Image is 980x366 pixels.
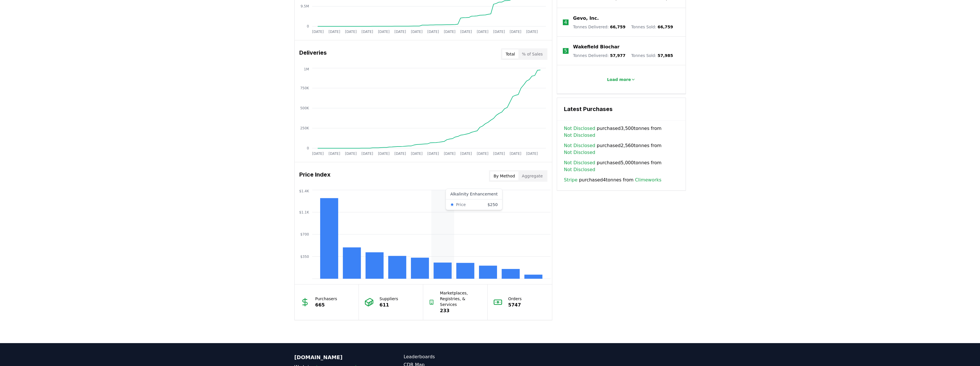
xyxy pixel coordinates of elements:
[658,25,673,29] span: 66,759
[312,152,324,156] tspan: [DATE]
[315,302,337,308] p: 665
[294,353,381,361] p: [DOMAIN_NAME]
[658,53,673,58] span: 57,985
[394,30,406,34] tspan: [DATE]
[299,170,330,182] h3: Price Index
[607,77,631,82] p: Load more
[526,152,538,156] tspan: [DATE]
[427,152,439,156] tspan: [DATE]
[610,53,625,58] span: 57,977
[328,30,340,34] tspan: [DATE]
[518,171,546,181] button: Aggregate
[564,132,595,139] a: Not Disclosed
[361,30,373,34] tspan: [DATE]
[631,24,673,30] p: Tonnes Sold :
[379,296,398,302] p: Suppliers
[573,24,625,30] p: Tonnes Delivered :
[564,166,595,173] a: Not Disclosed
[300,86,309,90] tspan: 750K
[477,152,488,156] tspan: [DATE]
[444,152,456,156] tspan: [DATE]
[564,159,595,166] a: Not Disclosed
[300,232,309,236] tspan: $700
[564,125,595,132] a: Not Disclosed
[564,19,567,26] p: 4
[345,30,357,34] tspan: [DATE]
[307,24,309,28] tspan: 0
[564,159,679,173] span: purchased 5,000 tonnes from
[564,125,679,139] span: purchased 3,500 tonnes from
[307,146,309,150] tspan: 0
[411,30,423,34] tspan: [DATE]
[493,152,505,156] tspan: [DATE]
[508,296,522,302] p: Orders
[328,152,340,156] tspan: [DATE]
[444,30,456,34] tspan: [DATE]
[573,15,599,22] a: Gevo, Inc.
[526,30,538,34] tspan: [DATE]
[564,149,595,156] a: Not Disclosed
[300,4,309,8] tspan: 9.5M
[440,307,482,314] p: 233
[564,105,679,113] h3: Latest Purchases
[510,30,521,34] tspan: [DATE]
[440,290,482,307] p: Marketplaces, Registries, & Services
[300,106,309,110] tspan: 500K
[564,142,679,156] span: purchased 2,560 tonnes from
[564,142,595,149] a: Not Disclosed
[460,30,472,34] tspan: [DATE]
[378,30,389,34] tspan: [DATE]
[394,152,406,156] tspan: [DATE]
[299,48,327,60] h3: Deliveries
[345,152,357,156] tspan: [DATE]
[502,50,518,59] button: Total
[610,25,625,29] span: 66,759
[379,302,398,308] p: 611
[477,30,488,34] tspan: [DATE]
[312,30,324,34] tspan: [DATE]
[299,210,309,214] tspan: $1.1K
[518,50,546,59] button: % of Sales
[315,296,337,302] p: Purchasers
[299,189,309,193] tspan: $1.4K
[493,30,505,34] tspan: [DATE]
[564,177,577,183] a: Stripe
[508,302,522,308] p: 5747
[602,74,640,85] button: Load more
[411,152,423,156] tspan: [DATE]
[510,152,521,156] tspan: [DATE]
[361,152,373,156] tspan: [DATE]
[573,53,625,58] p: Tonnes Delivered :
[573,43,619,50] a: Wakefield Biochar
[378,152,389,156] tspan: [DATE]
[427,30,439,34] tspan: [DATE]
[404,353,490,360] a: Leaderboards
[304,67,309,71] tspan: 1M
[460,152,472,156] tspan: [DATE]
[300,255,309,259] tspan: $350
[631,53,673,58] p: Tonnes Sold :
[490,171,518,181] button: By Method
[300,126,309,130] tspan: 250K
[564,48,567,54] p: 5
[564,177,662,183] span: purchased 4 tonnes from
[635,177,662,183] a: Climeworks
